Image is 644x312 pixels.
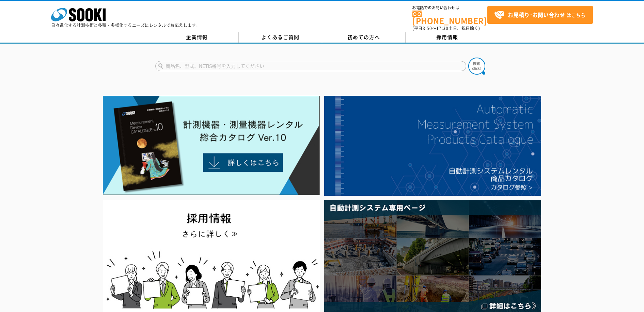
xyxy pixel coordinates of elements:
[412,6,487,10] span: お電話でのお問い合わせは
[412,25,480,31] span: (平日 ～ 土日、祝日除く)
[322,32,406,43] a: 初めての方へ
[508,11,565,19] strong: お見積り･お問い合わせ
[487,6,593,24] a: お見積り･お問い合わせはこちら
[155,32,239,43] a: 企業情報
[103,96,320,195] img: Catalog Ver10
[324,96,541,196] img: 自動計測システムカタログ
[239,32,322,43] a: よくあるご質問
[423,25,432,31] span: 8:50
[406,32,489,43] a: 採用情報
[468,58,485,75] img: btn_search.png
[155,61,466,71] input: 商品名、型式、NETIS番号を入力してください
[412,11,487,25] a: [PHONE_NUMBER]
[51,23,200,27] p: 日々進化する計測技術と多種・多様化するニーズにレンタルでお応えします。
[436,25,449,31] span: 17:30
[494,10,585,20] span: はこちら
[347,33,380,41] span: 初めての方へ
